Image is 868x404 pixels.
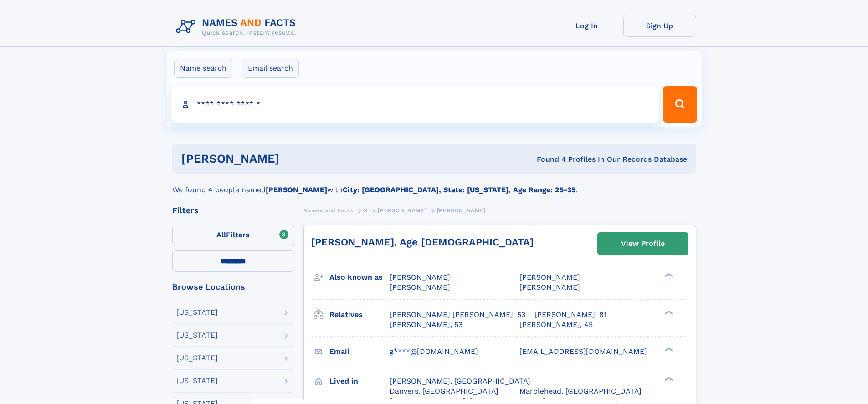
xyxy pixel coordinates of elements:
[216,230,226,239] span: All
[176,309,218,316] div: [US_STATE]
[172,206,294,215] div: Filters
[550,15,623,37] a: Log In
[172,225,294,246] label: Filters
[663,309,673,315] div: ❯
[174,59,232,78] label: Name search
[519,347,647,356] span: [EMAIL_ADDRESS][DOMAIN_NAME]
[171,86,659,123] input: search input
[266,185,327,194] b: [PERSON_NAME]
[663,376,673,382] div: ❯
[519,387,642,395] span: Marblehead, [GEOGRAPHIC_DATA]
[390,377,530,385] span: [PERSON_NAME], [GEOGRAPHIC_DATA]
[390,387,498,395] span: Danvers, [GEOGRAPHIC_DATA]
[343,185,575,194] b: City: [GEOGRAPHIC_DATA], State: [US_STATE], Age Range: 25-35
[176,332,218,339] div: [US_STATE]
[181,153,408,164] h1: [PERSON_NAME]
[364,205,368,216] a: S
[364,207,368,214] span: S
[176,377,218,384] div: [US_STATE]
[378,207,426,214] span: [PERSON_NAME]
[172,15,303,39] img: Logo Names and Facts
[329,270,390,285] h3: Also known as
[176,354,218,362] div: [US_STATE]
[663,346,673,352] div: ❯
[172,174,696,195] div: We found 4 people named with .
[329,307,390,322] h3: Relatives
[378,205,426,216] a: [PERSON_NAME]
[311,236,534,248] a: [PERSON_NAME], Age [DEMOGRAPHIC_DATA]
[519,283,580,291] span: [PERSON_NAME]
[242,59,299,78] label: Email search
[598,233,688,255] a: View Profile
[408,154,687,164] div: Found 4 Profiles In Our Records Database
[303,205,354,216] a: Names and Facts
[390,273,450,281] span: [PERSON_NAME]
[623,15,696,37] a: Sign Up
[172,283,294,291] div: Browse Locations
[534,310,606,320] a: [PERSON_NAME], 81
[663,272,673,278] div: ❯
[329,373,390,389] h3: Lived in
[519,273,580,281] span: [PERSON_NAME]
[390,310,525,320] a: [PERSON_NAME] [PERSON_NAME], 53
[621,233,665,254] div: View Profile
[663,86,697,123] button: Search Button
[390,320,462,330] a: [PERSON_NAME], 53
[519,320,593,330] a: [PERSON_NAME], 45
[390,283,450,291] span: [PERSON_NAME]
[437,207,486,214] span: [PERSON_NAME]
[329,344,390,359] h3: Email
